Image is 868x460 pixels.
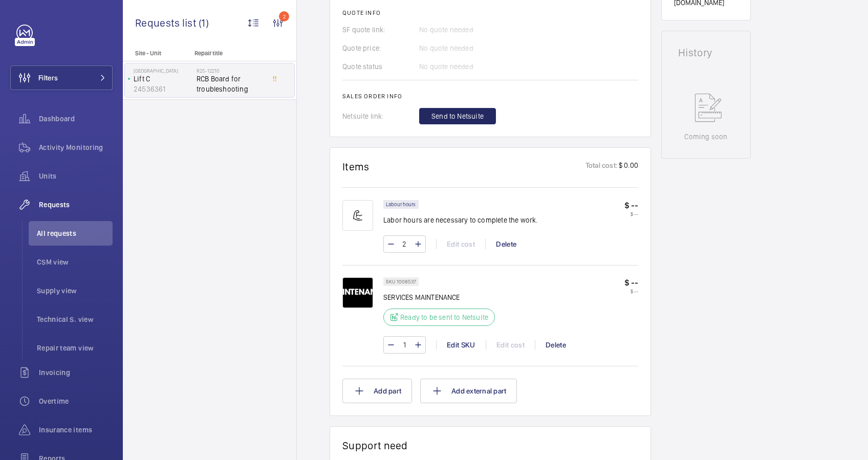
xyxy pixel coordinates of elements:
[37,228,113,238] span: All requests
[39,200,113,210] span: Requests
[342,200,373,231] img: muscle-sm.svg
[39,425,113,435] span: Insurance items
[624,200,638,211] p: $ --
[134,68,192,74] p: [GEOGRAPHIC_DATA]
[624,211,638,217] p: $ --
[37,314,113,324] span: Technical S. view
[624,288,638,294] p: $ --
[342,93,638,100] h2: Sales order info
[400,312,488,322] p: Ready to be sent to Netsuite
[39,171,113,181] span: Units
[431,111,484,121] span: Send to Netsuite
[386,203,416,206] p: Labour hours
[342,277,373,308] img: Km33JILPo7XhB1uRwyyWT09Ug4rK46SSHHPdKXWmjl7lqZFy.png
[39,142,113,152] span: Activity Monitoring
[197,74,264,94] span: RCB Board for troubleshooting
[383,292,501,302] p: SERVICES MAINTENANCE
[383,215,538,225] p: Labor hours are necessary to complete the work.
[37,343,113,353] span: Repair team view
[39,114,113,124] span: Dashboard
[342,379,412,403] button: Add part
[37,286,113,296] span: Supply view
[678,48,734,58] h1: History
[342,439,408,452] h1: Support need
[37,257,113,267] span: CSM view
[624,277,638,288] p: $ --
[197,68,264,74] h2: R25-12210
[38,73,58,83] span: Filters
[134,84,192,94] p: 24536361
[420,379,517,403] button: Add external part
[342,160,370,173] h1: Items
[535,340,576,350] div: Delete
[419,108,496,124] button: Send to Netsuite
[485,239,527,249] div: Delete
[10,65,113,90] button: Filters
[342,9,638,16] h2: Quote info
[585,160,618,173] p: Total cost:
[386,280,416,283] p: SKU 1008537
[684,132,727,142] p: Coming soon
[436,340,486,350] div: Edit SKU
[194,50,262,57] p: Repair title
[135,16,199,29] span: Requests list
[123,50,190,57] p: Site - Unit
[39,367,113,378] span: Invoicing
[39,396,113,406] span: Overtime
[618,160,638,173] p: $ 0.00
[134,74,192,84] p: Lift C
